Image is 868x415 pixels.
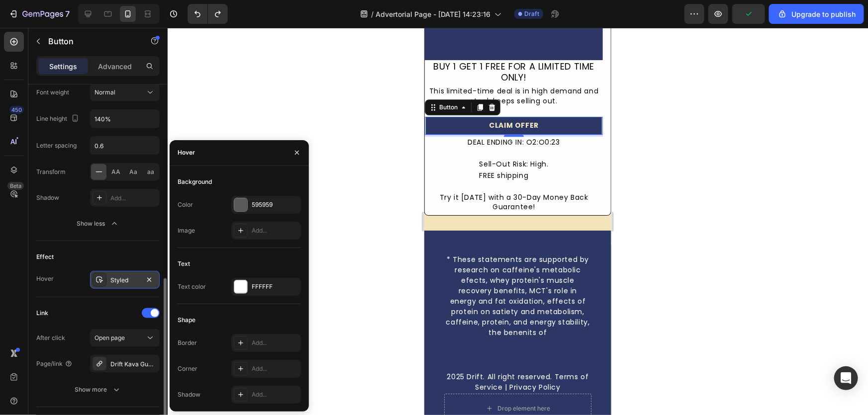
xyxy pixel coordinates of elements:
[91,110,159,128] input: Auto
[148,167,155,176] span: aa
[188,4,228,24] div: Undo/Redo
[36,274,54,283] div: Hover
[36,167,66,176] div: Transform
[178,316,195,325] div: Shape
[371,9,374,19] span: /
[95,334,125,341] span: Open page
[424,28,611,415] iframe: To enrich screen reader interactions, please activate Accessibility in Grammarly extension settings
[252,200,298,209] div: 595959
[178,338,197,347] div: Border
[36,88,69,97] div: Font weight
[178,259,190,268] div: Text
[178,200,193,209] div: Color
[252,364,298,373] div: Add...
[178,177,212,186] div: Background
[178,282,206,291] div: Text color
[110,276,139,285] div: Styled
[252,390,298,399] div: Add...
[112,167,121,176] span: AA
[48,35,133,47] p: Button
[36,141,77,150] div: Letter spacing
[769,4,864,24] button: Upgrade to publish
[36,215,160,233] button: Show less
[49,61,77,72] p: Settings
[36,193,59,202] div: Shadow
[4,4,74,24] button: 7
[178,148,195,157] div: Hover
[90,83,160,101] button: Normal
[98,61,132,72] p: Advanced
[36,112,81,126] div: Line height
[77,219,119,229] div: Show less
[178,226,195,235] div: Image
[178,364,197,373] div: Corner
[252,282,298,291] div: FFFFFF
[90,329,160,347] button: Open page
[9,106,24,114] div: 450
[36,309,48,318] div: Link
[110,194,157,203] div: Add...
[65,8,70,20] p: 7
[95,88,115,96] span: Normal
[777,9,856,19] div: Upgrade to publish
[91,137,159,155] input: Auto
[75,385,121,395] div: Show more
[834,366,858,390] div: Open Intercom Messenger
[178,390,200,399] div: Shadow
[36,359,73,368] div: Page/link
[130,167,138,176] span: Aa
[36,252,54,261] div: Effect
[376,9,490,19] span: Advertorial Page - [DATE] 14:23:16
[252,226,298,235] div: Add...
[7,182,24,190] div: Beta
[36,381,160,399] button: Show more
[36,333,65,342] div: After click
[110,360,157,369] div: Drift Kava Gummies
[524,9,539,18] span: Draft
[252,338,298,347] div: Add...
